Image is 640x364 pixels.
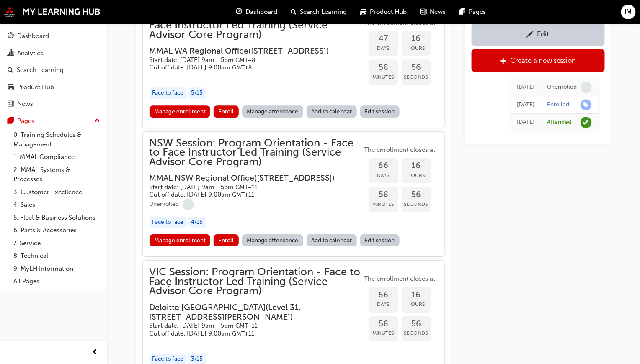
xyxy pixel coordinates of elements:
[150,200,179,208] div: Unenrolled
[214,105,239,118] button: Enroll
[10,164,103,186] a: 2. MMAL Systems & Processes
[10,249,103,262] a: 8. Technical
[527,31,534,39] span: pencil-icon
[369,200,398,209] span: Minutes
[94,115,100,126] span: up-icon
[150,173,349,183] h3: MMAL NSW Regional Office ( [STREET_ADDRESS] )
[459,7,465,17] span: pages-icon
[3,28,103,44] a: Dashboard
[402,44,431,53] span: Hours
[537,30,550,38] div: Edit
[232,330,255,337] span: Australian Eastern Daylight Time GMT+11
[183,199,194,210] span: learningRecordVerb_NONE-icon
[150,330,349,338] h5: Cut off date: [DATE] 9:00am
[402,171,431,180] span: Hours
[188,217,206,228] div: 4 / 15
[17,31,49,41] div: Dashboard
[8,33,14,40] span: guage-icon
[3,113,103,129] button: Pages
[10,151,103,164] a: 1. MMAL Compliance
[4,6,101,17] img: mmal
[547,118,572,126] div: Attended
[369,44,398,53] span: Days
[150,64,349,72] h5: Cut off date: [DATE] 9:00am
[291,7,297,17] span: search-icon
[17,49,43,58] div: Analytics
[150,191,349,199] h5: Cut off date: [DATE] 9:00am
[150,302,349,322] h3: Deloitte [GEOGRAPHIC_DATA] ( Level 31, [STREET_ADDRESS][PERSON_NAME] )
[369,161,398,171] span: 66
[625,7,632,17] span: IM
[402,200,431,209] span: Seconds
[547,83,577,91] div: Unenrolled
[150,11,362,40] span: WA Session: Program Orientation - Face to Face Instructor Led Training (Service Advisor Core Prog...
[581,82,592,93] span: learningRecordVerb_NONE-icon
[3,46,103,61] a: Analytics
[218,237,234,244] span: Enroll
[360,234,400,246] a: Edit session
[402,290,431,300] span: 16
[369,300,398,309] span: Days
[402,34,431,44] span: 16
[469,7,486,17] span: Pages
[354,3,413,21] a: car-iconProduct Hub
[232,64,252,71] span: Australian Western Standard Time GMT+8
[10,224,103,237] a: 6. Parts & Accessories
[420,7,426,17] span: news-icon
[150,138,362,167] span: NSW Session: Program Orientation - Face to Face Instructor Led Training (Service Advisor Core Pro...
[402,300,431,309] span: Hours
[10,211,103,224] a: 5. Fleet & Business Solutions
[150,183,349,191] h5: Start date: [DATE] 9am - 5pm
[360,7,366,17] span: car-icon
[402,190,431,200] span: 56
[150,56,349,64] h5: Start date: [DATE] 9am - 5pm
[517,100,535,110] div: Fri Aug 08 2025 11:14:57 GMT+1000 (Australian Eastern Standard Time)
[3,79,103,95] a: Product Hub
[360,105,400,118] a: Edit session
[10,198,103,211] a: 4. Sales
[472,49,605,72] a: Create a new session
[621,5,636,19] button: IM
[17,99,33,109] div: News
[8,67,13,74] span: search-icon
[369,72,398,82] span: Minutes
[17,65,64,75] div: Search Learning
[150,11,438,121] button: WA Session: Program Orientation - Face to Face Instructor Led Training (Service Advisor Core Prog...
[242,105,304,118] a: Manage attendance
[8,100,14,108] span: news-icon
[284,3,354,21] a: search-iconSearch Learning
[402,328,431,338] span: Seconds
[8,50,14,57] span: chart-icon
[362,145,438,155] span: The enrollment closes at
[402,63,431,72] span: 56
[236,322,258,329] span: Australian Eastern Daylight Time GMT+11
[150,267,362,296] span: VIC Session: Program Orientation - Face to Face Instructor Led Training (Service Advisor Core Pro...
[242,234,304,246] a: Manage attendance
[8,84,14,91] span: car-icon
[472,23,605,46] a: Edit
[369,290,398,300] span: 66
[229,3,284,21] a: guage-iconDashboard
[547,101,570,109] div: Enrolled
[150,138,438,250] button: NSW Session: Program Orientation - Face to Face Instructor Led Training (Service Advisor Core Pro...
[3,96,103,112] a: News
[517,82,535,92] div: Fri Aug 08 2025 11:15:11 GMT+1000 (Australian Eastern Standard Time)
[236,7,242,17] span: guage-icon
[3,27,103,113] button: DashboardAnalyticsSearch LearningProduct HubNews
[3,62,103,78] a: Search Learning
[150,105,211,118] a: Manage enrollment
[369,171,398,180] span: Days
[300,7,347,17] span: Search Learning
[517,118,535,127] div: Wed May 17 2023 11:37:45 GMT+1000 (Australian Eastern Standard Time)
[150,322,349,330] h5: Start date: [DATE] 9am - 5pm
[402,72,431,82] span: Seconds
[370,7,407,17] span: Product Hub
[362,274,438,284] span: The enrollment closes at
[232,191,255,198] span: Australian Eastern Daylight Time GMT+11
[369,190,398,200] span: 58
[236,56,255,64] span: Australian Western Standard Time GMT+8
[218,108,234,115] span: Enroll
[236,184,258,191] span: Australian Eastern Daylight Time GMT+11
